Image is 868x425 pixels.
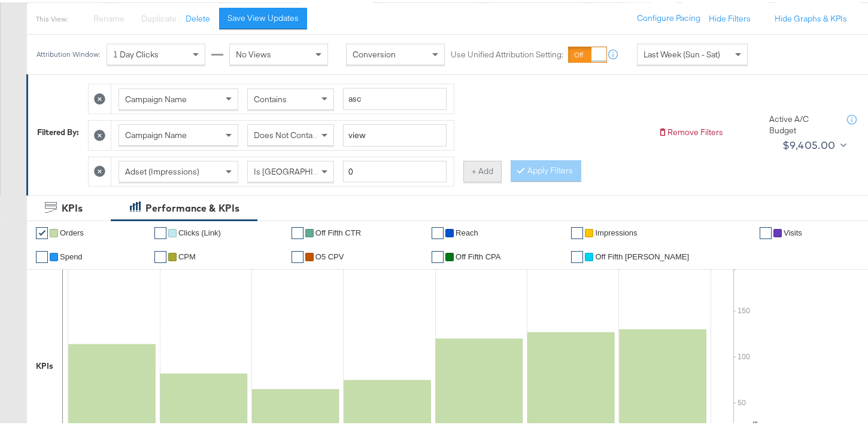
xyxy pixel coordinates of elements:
[154,225,166,237] a: ✔
[36,48,101,56] div: Attribution Window:
[782,134,836,152] div: $9,405.00
[125,127,187,138] span: Campaign Name
[36,225,48,237] a: ✔
[775,11,847,22] button: Hide Graphs & KPIs
[36,249,48,261] a: ✔
[227,10,299,22] div: Save View Updates
[154,249,166,261] a: ✔
[343,158,447,181] input: Enter a number
[353,47,396,57] span: Conversion
[315,250,344,259] span: O5 CPV
[571,225,583,237] a: ✔
[784,226,802,235] span: Visits
[36,12,68,22] div: This View:
[595,226,637,235] span: Impressions
[456,226,478,235] span: Reach
[315,226,361,235] span: Off Fifth CTR
[60,226,84,235] span: Orders
[292,225,304,237] a: ✔
[595,250,689,259] span: Off Fifth [PERSON_NAME]
[113,47,159,57] span: 1 Day Clicks
[343,122,447,144] input: Enter a search term
[343,85,447,108] input: Enter a search term
[36,358,53,369] div: KPIs
[37,124,79,136] div: Filtered By:
[178,250,196,259] span: CPM
[778,133,849,152] button: $9,405.00
[456,250,500,259] span: off fifth CPA
[125,91,187,102] span: Campaign Name
[760,225,772,237] a: ✔
[125,164,199,175] span: Adset (Impressions)
[644,47,720,57] span: Last Week (Sun - Sat)
[292,249,304,261] a: ✔
[254,127,319,138] span: Does Not Contain
[60,250,83,259] span: Spend
[709,11,751,22] button: Hide Filters
[254,91,287,102] span: Contains
[451,47,563,58] label: Use Unified Attribution Setting:
[629,5,709,27] button: Configure Pacing
[145,199,239,213] div: Performance & KPIs
[254,164,345,175] span: Is [GEOGRAPHIC_DATA]
[432,225,444,237] a: ✔
[463,158,502,180] button: + Add
[62,199,83,213] div: KPIs
[141,11,177,22] span: Duplicate
[571,249,583,261] a: ✔
[236,47,271,57] span: No Views
[769,111,835,133] div: Active A/C Budget
[432,249,444,261] a: ✔
[186,11,210,22] button: Delete
[219,5,307,27] button: Save View Updates
[93,11,125,22] span: Rename
[658,124,723,136] button: Remove Filters
[178,226,221,235] span: Clicks (Link)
